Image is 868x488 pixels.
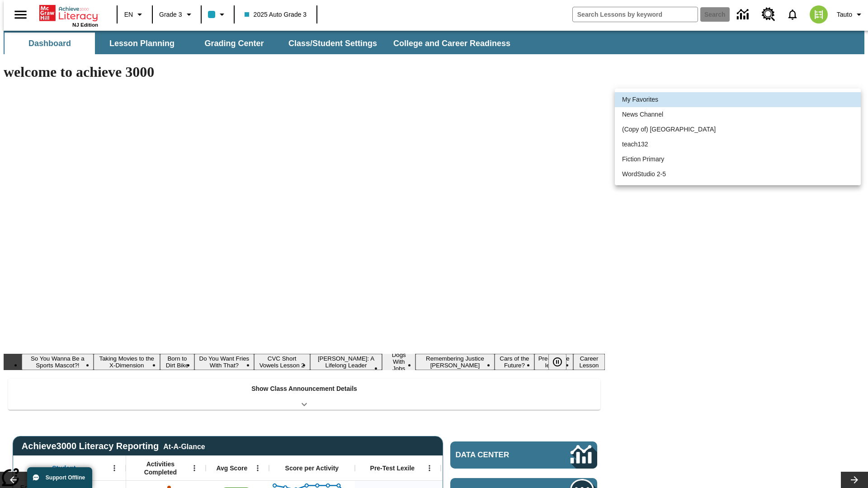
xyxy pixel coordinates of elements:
[615,167,861,182] li: WordStudio 2-5
[615,152,861,167] li: Fiction Primary
[615,92,861,107] li: My Favorites
[615,122,861,137] li: (Copy of) [GEOGRAPHIC_DATA]
[615,107,861,122] li: News Channel
[615,137,861,152] li: teach132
